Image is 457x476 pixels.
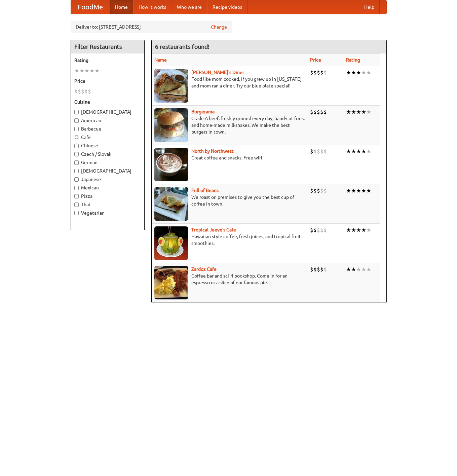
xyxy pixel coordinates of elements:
[154,115,305,135] p: Grade A beef, freshly ground every day, hand-cut fries, and home-made milkshakes. We make the bes...
[74,110,79,114] input: [DEMOGRAPHIC_DATA]
[346,266,351,273] li: ★
[361,69,366,76] li: ★
[191,148,234,154] a: North by Northwest
[359,0,380,14] a: Help
[317,108,320,116] li: $
[320,69,323,76] li: $
[74,151,141,157] label: Czech / Slovak
[191,266,217,272] a: Zardoz Cafe
[154,226,188,260] img: jeeves.jpg
[346,57,360,63] a: Rating
[154,187,188,221] img: beans.jpg
[74,186,79,190] input: Mexican
[78,88,81,95] li: $
[74,134,141,141] label: Cafe
[84,67,89,74] li: ★
[154,233,305,247] p: Hawaiian style coffee, fresh juices, and tropical fruit smoothies.
[361,266,366,273] li: ★
[154,57,167,63] a: Name
[74,125,141,132] label: Barbecue
[71,0,110,14] a: FoodMe
[361,148,366,155] li: ★
[310,57,321,63] a: Price
[346,187,351,194] li: ★
[74,142,141,149] label: Chinese
[366,69,371,76] li: ★
[88,88,91,95] li: $
[133,0,172,14] a: How it works
[366,226,371,234] li: ★
[207,0,247,14] a: Recipe videos
[317,69,320,76] li: $
[74,201,141,208] label: Thai
[74,203,79,207] input: Thai
[94,67,100,74] li: ★
[310,108,313,116] li: $
[154,194,305,207] p: We roast on premises to give you the best cup of coffee in town.
[366,108,371,116] li: ★
[154,266,188,299] img: zardoz.jpg
[74,127,79,131] input: Barbecue
[361,108,366,116] li: ★
[74,184,141,191] label: Mexican
[154,108,188,142] img: burgerama.jpg
[313,148,317,155] li: $
[74,57,141,64] h5: Rating
[310,69,313,76] li: $
[74,144,79,148] input: Chinese
[320,226,323,234] li: $
[74,67,79,74] li: ★
[191,109,215,114] a: Burgerama
[366,148,371,155] li: ★
[74,88,78,95] li: $
[74,210,141,216] label: Vegetarian
[313,266,317,273] li: $
[74,177,79,182] input: Japanese
[323,226,327,234] li: $
[154,148,188,181] img: north.jpg
[154,154,305,161] p: Great coffee and snacks. Free wifi.
[110,0,133,14] a: Home
[74,117,141,124] label: American
[84,88,88,95] li: $
[71,21,232,33] div: Deliver to: [STREET_ADDRESS]
[191,188,219,193] b: Full of Beans
[74,160,79,165] input: German
[74,168,141,174] label: [DEMOGRAPHIC_DATA]
[351,266,356,273] li: ★
[74,194,79,198] input: Pizza
[313,226,317,234] li: $
[191,227,236,232] a: Tropical Jeeve's Cafe
[317,226,320,234] li: $
[79,67,84,74] li: ★
[351,226,356,234] li: ★
[366,187,371,194] li: ★
[74,78,141,84] h5: Price
[351,187,356,194] li: ★
[346,108,351,116] li: ★
[323,266,327,273] li: $
[356,226,361,234] li: ★
[317,148,320,155] li: $
[310,187,313,194] li: $
[320,187,323,194] li: $
[346,69,351,76] li: ★
[323,69,327,76] li: $
[211,24,227,30] a: Change
[74,135,79,140] input: Cafe
[310,266,313,273] li: $
[310,226,313,234] li: $
[310,148,313,155] li: $
[346,226,351,234] li: ★
[74,152,79,156] input: Czech / Slovak
[81,88,84,95] li: $
[361,226,366,234] li: ★
[191,70,244,75] a: [PERSON_NAME]'s Diner
[366,266,371,273] li: ★
[74,176,141,183] label: Japanese
[356,148,361,155] li: ★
